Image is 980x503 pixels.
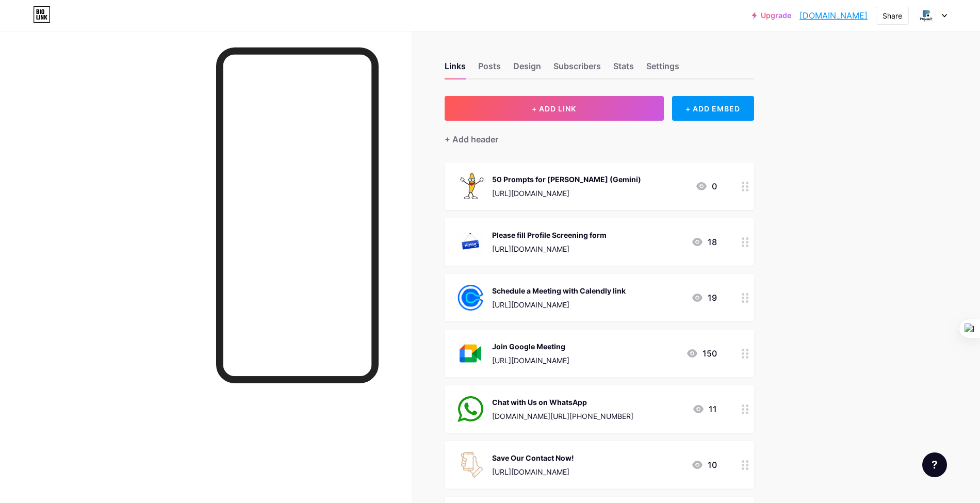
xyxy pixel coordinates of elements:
div: Settings [646,60,679,78]
div: [URL][DOMAIN_NAME] [492,188,641,199]
img: The Propals [917,6,936,25]
a: Upgrade [752,11,791,20]
div: 18 [691,236,717,248]
div: Design [513,60,541,78]
div: [URL][DOMAIN_NAME] [492,299,626,310]
div: 11 [692,403,717,415]
img: Schedule a Meeting with Calendly link [457,284,484,311]
div: 150 [686,347,717,360]
div: Save Our Contact Now! [492,452,574,463]
div: + Add header [445,133,498,145]
div: 50 Prompts for [PERSON_NAME] (Gemini) [492,174,641,185]
div: Please fill Profile Screening form [492,230,607,240]
div: 19 [691,291,717,304]
div: + ADD EMBED [672,96,754,121]
div: 10 [691,459,717,471]
img: 50 Prompts for Nano Banana (Gemini) [457,173,484,200]
div: Subscribers [553,60,601,78]
button: + ADD LINK [445,96,664,121]
div: Stats [613,60,634,78]
div: [URL][DOMAIN_NAME] [492,466,574,477]
img: Chat with Us on WhatsApp [457,396,484,423]
div: Join Google Meeting [492,341,569,352]
img: Please fill Profile Screening form [457,229,484,255]
div: [URL][DOMAIN_NAME] [492,355,569,366]
div: Posts [478,60,501,78]
div: [DOMAIN_NAME][URL][PHONE_NUMBER] [492,411,633,421]
div: Chat with Us on WhatsApp [492,397,633,408]
div: Schedule a Meeting with Calendly link [492,285,626,296]
img: Join Google Meeting [457,340,484,367]
a: [DOMAIN_NAME] [799,9,868,22]
span: + ADD LINK [532,104,576,113]
div: Share [883,10,902,21]
div: Links [445,60,466,78]
div: [URL][DOMAIN_NAME] [492,244,607,254]
img: Save Our Contact Now! [457,451,484,478]
div: 0 [695,180,717,192]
